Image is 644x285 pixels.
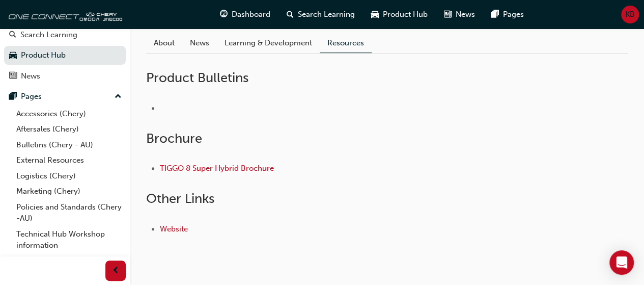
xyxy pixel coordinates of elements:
button: KB [621,6,639,23]
span: KB [625,9,635,20]
div: Search Learning [20,29,77,41]
span: Pages [503,9,524,20]
div: Pages [21,91,42,102]
span: pages-icon [9,92,17,101]
span: Dashboard [232,9,270,20]
span: News [456,9,475,20]
button: Pages [4,87,126,106]
a: External Resources [12,152,126,168]
span: car-icon [371,8,379,21]
a: Marketing (Chery) [12,184,126,199]
a: Search Learning [4,25,126,44]
a: Resources [320,34,372,54]
a: Policies and Standards (Chery -AU) [12,199,126,226]
a: News [182,34,217,53]
a: About [146,34,182,53]
span: Product Hub [383,9,428,20]
span: up-icon [115,90,122,103]
a: guage-iconDashboard [212,4,278,25]
a: car-iconProduct Hub [363,4,436,25]
a: pages-iconPages [483,4,532,25]
span: search-icon [287,8,294,21]
h2: Product Bulletins [146,70,628,86]
button: DashboardSearch LearningProduct HubNews [4,3,126,87]
h2: Other Links [146,191,628,207]
img: oneconnect [5,4,122,24]
span: news-icon [9,72,17,81]
a: Website [160,224,188,234]
h2: Brochure [146,131,628,147]
span: news-icon [444,8,452,21]
span: prev-icon [112,265,120,277]
a: Aftersales (Chery) [12,121,126,137]
span: guage-icon [220,8,228,21]
div: Open Intercom Messenger [609,250,634,275]
span: car-icon [9,51,17,60]
a: news-iconNews [436,4,483,25]
span: search-icon [9,31,16,40]
a: News [4,67,126,86]
a: search-iconSearch Learning [278,4,363,25]
a: Learning & Development [217,34,320,53]
span: pages-icon [491,8,499,21]
div: News [21,70,40,82]
a: Logistics (Chery) [12,168,126,184]
a: Product Hub [4,46,126,65]
span: Search Learning [298,9,355,20]
a: TIGGO 8 Super Hybrid Brochure [160,164,274,173]
a: Accessories (Chery) [12,106,126,122]
a: Technical Hub Workshop information [12,226,126,253]
a: Bulletins (Chery - AU) [12,137,126,153]
a: All Pages [12,253,126,269]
